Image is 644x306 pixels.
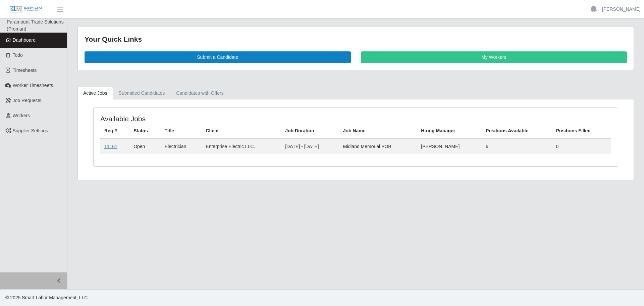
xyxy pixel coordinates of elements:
a: [PERSON_NAME] [602,6,641,13]
td: Electrician [161,139,202,154]
h4: Available Jobs [100,115,307,123]
td: Midland Memorial POB [339,139,417,154]
a: 11161 [104,144,117,149]
th: Title [161,123,202,139]
td: Enterprise Electric LLC. [202,139,281,154]
td: 0 [552,139,611,154]
span: Workers [13,113,30,118]
span: Paramount Trade Solutions (Proman) [7,19,64,32]
span: Job Requests [13,98,42,103]
div: Your Quick Links [85,34,627,45]
span: Dashboard [13,37,36,43]
img: SLM Logo [9,6,43,13]
span: Worker Timesheets [13,83,53,88]
td: Open [129,139,160,154]
a: Candidates with Offers [170,87,229,100]
span: © 2025 Smart Labor Management, LLC [5,295,88,300]
a: Active Jobs [77,87,113,100]
a: Submit a Candidate [85,51,351,63]
td: [PERSON_NAME] [417,139,482,154]
th: Status [129,123,160,139]
span: Todo [13,52,23,58]
th: Client [202,123,281,139]
td: 6 [482,139,552,154]
th: Req # [100,123,129,139]
th: Hiring Manager [417,123,482,139]
a: Submitted Candidates [113,87,171,100]
a: My Workers [361,51,627,63]
td: [DATE] - [DATE] [281,139,339,154]
th: Positions Filled [552,123,611,139]
th: Positions Available [482,123,552,139]
th: Job Name [339,123,417,139]
th: Job Duration [281,123,339,139]
span: Supplier Settings [13,128,48,133]
span: Timesheets [13,68,37,73]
